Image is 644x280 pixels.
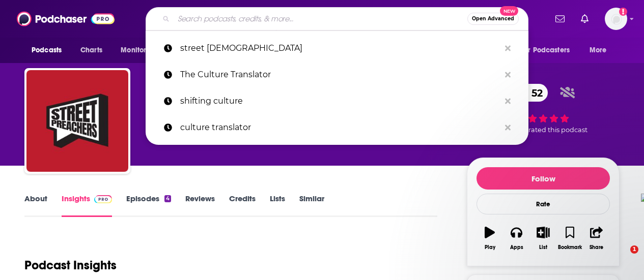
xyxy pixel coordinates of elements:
a: The Culture Translator [146,61,528,88]
img: Podchaser - Follow, Share and Rate Podcasts [17,9,115,28]
span: More [590,43,607,57]
span: Charts [80,43,102,57]
p: shifting culture [180,88,500,114]
a: street [DEMOGRAPHIC_DATA] [146,35,528,61]
button: Show profile menu [605,8,627,30]
a: InsightsPodchaser Pro [62,194,112,217]
a: Similar [299,194,324,217]
a: Show notifications dropdown [577,10,593,27]
a: Show notifications dropdown [551,10,569,27]
span: For Podcasters [521,43,570,57]
a: culture translator [146,114,528,141]
span: rated this podcast [528,126,587,134]
iframe: Intercom live chat [609,245,634,270]
button: open menu [582,41,620,60]
a: About [24,194,47,217]
a: Credits [229,194,256,217]
a: Episodes4 [126,194,171,217]
h1: Podcast Insights [24,258,117,273]
img: Street Preachers [26,70,128,172]
div: 4 [164,195,171,202]
span: Logged in as amandawoods [605,8,627,30]
button: open menu [114,41,170,60]
span: 1 [630,245,638,254]
img: Podchaser Pro [94,195,112,203]
button: Open AdvancedNew [467,13,519,25]
button: open menu [514,41,584,60]
div: Search podcasts, credits, & more... [146,7,528,30]
span: 52 [521,84,548,102]
span: Open Advanced [472,16,514,21]
p: The Culture Translator [180,61,500,88]
img: User Profile [605,8,627,30]
svg: Add a profile image [619,8,627,16]
div: 52 1 personrated this podcast [467,77,620,140]
input: Search podcasts, credits, & more... [174,11,467,27]
a: Charts [74,41,108,60]
span: Podcasts [32,43,62,57]
a: 52 [511,84,548,102]
button: Follow [477,167,610,190]
a: shifting culture [146,88,528,114]
span: Monitoring [121,43,157,57]
span: New [500,6,518,16]
button: open menu [24,41,75,60]
p: street preachers [180,35,500,61]
a: Reviews [185,194,215,217]
p: culture translator [180,114,500,141]
a: Lists [270,194,285,217]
